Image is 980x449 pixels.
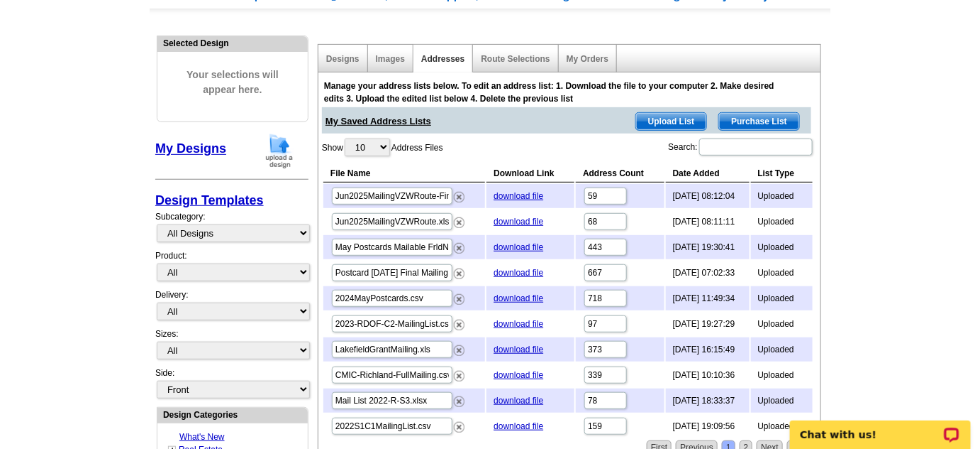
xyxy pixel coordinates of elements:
[666,414,750,438] td: [DATE] 19:09:56
[454,269,464,279] img: delete.png
[376,54,405,64] a: Images
[261,133,298,169] img: upload-design
[454,266,464,276] a: Remove this list
[494,345,543,355] a: download file
[666,261,750,285] td: [DATE] 07:02:33
[345,139,390,156] select: ShowAddress Files
[454,394,464,404] a: Remove this list
[454,345,464,356] img: delete.png
[781,404,980,449] iframe: LiveChat chat widget
[494,293,543,303] a: download file
[325,107,431,129] span: My Saved Address Lists
[751,210,813,234] td: Uploaded
[751,261,813,285] td: Uploaded
[454,243,464,254] img: delete.png
[454,422,464,433] img: delete.png
[155,193,264,207] a: Design Templates
[567,54,608,64] a: My Orders
[486,165,574,183] th: Download Link
[326,54,360,64] a: Designs
[751,389,813,413] td: Uploaded
[155,249,308,288] div: Product:
[454,419,464,429] a: Remove this list
[666,389,750,413] td: [DATE] 18:33:37
[666,312,750,336] td: [DATE] 19:27:29
[168,53,297,112] span: Your selections will appear here.
[454,368,464,378] a: Remove this list
[751,363,813,387] td: Uploaded
[454,291,464,301] a: Remove this list
[454,215,464,224] a: Remove this list
[666,286,750,310] td: [DATE] 11:49:34
[494,217,543,227] a: download file
[322,137,443,158] label: Show Address Files
[666,363,750,387] td: [DATE] 10:10:36
[454,189,464,199] a: Remove this list
[494,370,543,380] a: download file
[751,165,813,183] th: List Type
[751,286,813,310] td: Uploaded
[454,192,464,202] img: delete.png
[179,432,225,442] a: What's New
[666,184,750,208] td: [DATE] 08:12:04
[324,80,785,105] div: Manage your address lists below. To edit an address list: 1. Download the file to your computer 2...
[751,312,813,336] td: Uploaded
[155,367,308,400] div: Side:
[699,139,813,156] input: Search:
[751,337,813,362] td: Uploaded
[454,371,464,382] img: delete.png
[751,184,813,208] td: Uploaded
[719,113,799,130] span: Purchase List
[454,342,464,352] a: Remove this list
[481,54,550,64] a: Route Selections
[454,294,464,305] img: delete.png
[666,235,750,259] td: [DATE] 19:30:41
[454,396,464,407] img: delete.png
[494,268,543,278] a: download file
[454,320,464,330] img: delete.png
[668,137,813,157] label: Search:
[157,408,308,421] div: Design Categories
[494,191,543,201] a: download file
[454,240,464,250] a: Remove this list
[666,210,750,234] td: [DATE] 08:11:11
[155,142,226,156] a: My Designs
[636,113,706,130] span: Upload List
[494,421,543,431] a: download file
[494,396,543,406] a: download file
[576,165,664,183] th: Address Count
[323,165,485,183] th: File Name
[494,319,543,329] a: download file
[155,288,308,328] div: Delivery:
[421,54,464,64] a: Addresses
[666,165,750,183] th: Date Added
[751,414,813,438] td: Uploaded
[157,36,308,50] div: Selected Design
[454,217,464,228] img: delete.png
[454,317,464,327] a: Remove this list
[494,242,543,252] a: download file
[155,210,308,249] div: Subcategory:
[751,235,813,259] td: Uploaded
[155,328,308,367] div: Sizes:
[666,337,750,362] td: [DATE] 16:15:49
